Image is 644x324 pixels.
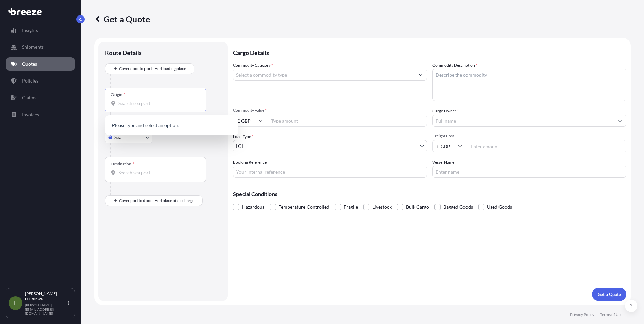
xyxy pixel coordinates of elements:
[111,161,134,167] div: Destination
[233,62,273,69] label: Commodity Category
[22,77,38,84] p: Policies
[443,202,473,212] span: Bagged Goods
[22,61,37,67] p: Quotes
[22,44,44,51] p: Shipments
[118,169,198,176] input: Destination
[372,202,392,212] span: Livestock
[119,197,194,204] span: Cover port to door - Add place of discharge
[22,27,38,34] p: Insights
[22,111,39,118] p: Invoices
[432,133,626,139] span: Freight Cost
[25,303,67,315] p: [PERSON_NAME][EMAIL_ADDRESS][DOMAIN_NAME]
[111,92,125,97] div: Origin
[432,159,454,166] label: Vessel Name
[432,108,459,115] label: Cargo Owner
[233,42,626,62] p: Cargo Details
[432,166,626,178] input: Enter name
[267,115,427,127] input: Type amount
[570,312,594,317] p: Privacy Policy
[432,62,477,69] label: Commodity Description
[233,166,427,178] input: Your internal reference
[433,115,614,127] input: Full name
[94,13,150,24] p: Get a Quote
[233,108,427,113] span: Commodity Value
[466,140,626,152] input: Enter amount
[236,143,244,150] span: LCL
[406,202,429,212] span: Bulk Cargo
[25,291,67,302] p: [PERSON_NAME] Olufunwa
[614,115,626,127] button: Show suggestions
[598,291,621,298] p: Get a Quote
[105,131,152,143] button: Select transport
[119,65,186,72] span: Cover door to port - Add loading place
[233,69,415,81] input: Select a commodity type
[600,312,622,317] p: Terms of Use
[118,100,198,107] input: Origin
[105,115,238,135] div: Show suggestions
[487,202,512,212] span: Used Goods
[108,113,152,120] div: Please select an origin
[14,300,17,306] span: L
[233,159,267,166] label: Booking Reference
[114,134,121,141] span: Sea
[233,191,626,197] p: Special Conditions
[22,94,36,101] p: Claims
[242,202,264,212] span: Hazardous
[233,133,253,140] span: Load Type
[415,69,427,81] button: Show suggestions
[108,118,236,133] p: Please type and select an option.
[105,48,142,57] p: Route Details
[279,202,329,212] span: Temperature Controlled
[344,202,358,212] span: Fragile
